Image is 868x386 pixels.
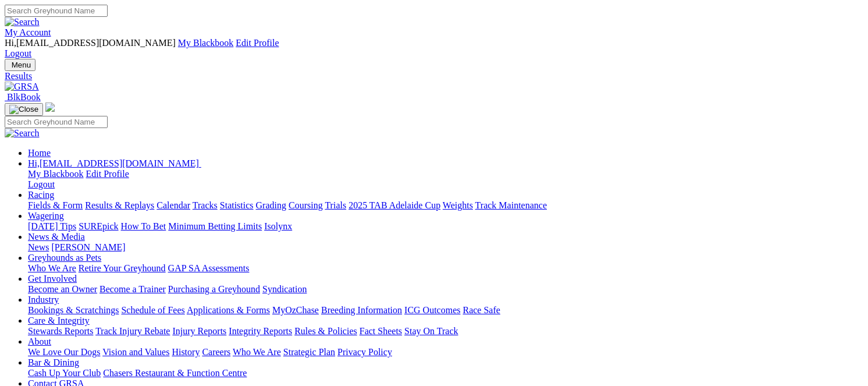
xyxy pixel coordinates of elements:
a: Logout [28,179,55,189]
a: Become a Trainer [99,284,166,294]
div: Get Involved [28,284,863,295]
a: Syndication [262,284,307,294]
a: Results [5,71,863,82]
a: Who We Are [28,263,76,273]
div: Care & Integrity [28,326,863,337]
a: Wagering [28,211,64,221]
a: Fact Sheets [360,326,402,336]
a: Race Safe [463,305,500,315]
div: Hi,[EMAIL_ADDRESS][DOMAIN_NAME] [28,169,863,190]
a: My Account [5,27,51,37]
img: Search [5,17,40,27]
a: How To Bet [121,221,166,231]
div: My Account [5,38,863,59]
div: Greyhounds as Pets [28,263,863,274]
a: Applications & Forms [187,305,270,315]
a: Coursing [289,200,323,210]
a: BlkBook [5,92,41,102]
div: Racing [28,200,863,211]
a: Industry [28,295,59,304]
a: My Blackbook [178,38,234,48]
div: News & Media [28,242,863,253]
a: We Love Our Dogs [28,347,100,357]
a: Bar & Dining [28,357,79,367]
a: Home [28,148,51,158]
a: Become an Owner [28,284,97,294]
span: BlkBook [7,92,41,102]
img: Close [9,105,38,114]
span: Hi, [EMAIL_ADDRESS][DOMAIN_NAME] [5,38,176,48]
a: Statistics [220,200,254,210]
span: Menu [12,61,31,69]
a: Care & Integrity [28,316,90,325]
div: About [28,347,863,357]
a: MyOzChase [272,305,319,315]
a: [DATE] Tips [28,221,76,231]
input: Search [5,5,108,17]
a: Minimum Betting Limits [168,221,262,231]
a: Injury Reports [172,326,226,336]
a: Edit Profile [86,169,129,179]
div: Industry [28,305,863,316]
a: News & Media [28,232,85,242]
a: Integrity Reports [229,326,292,336]
a: Logout [5,48,31,58]
div: Bar & Dining [28,368,863,378]
a: Cash Up Your Club [28,368,101,378]
a: Breeding Information [321,305,402,315]
a: Weights [443,200,473,210]
img: GRSA [5,82,39,92]
a: Racing [28,190,54,200]
a: Stewards Reports [28,326,93,336]
div: Wagering [28,221,863,232]
a: Vision and Values [102,347,169,357]
a: Calendar [156,200,190,210]
a: Schedule of Fees [121,305,184,315]
a: Rules & Policies [294,326,357,336]
a: Grading [256,200,286,210]
a: Results & Replays [85,200,154,210]
img: logo-grsa-white.png [45,102,55,112]
a: Trials [325,200,346,210]
a: Careers [202,347,230,357]
a: History [172,347,200,357]
a: Track Maintenance [475,200,547,210]
a: Privacy Policy [337,347,392,357]
a: Strategic Plan [283,347,335,357]
a: Hi,[EMAIL_ADDRESS][DOMAIN_NAME] [28,158,201,168]
button: Toggle navigation [5,103,43,116]
a: Isolynx [264,221,292,231]
a: Fields & Form [28,200,83,210]
a: News [28,242,49,252]
a: Purchasing a Greyhound [168,284,260,294]
a: About [28,337,51,346]
a: Retire Your Greyhound [79,263,166,273]
a: My Blackbook [28,169,84,179]
a: Greyhounds as Pets [28,253,101,263]
a: Edit Profile [236,38,279,48]
a: Track Injury Rebate [95,326,170,336]
a: [PERSON_NAME] [51,242,125,252]
a: Tracks [193,200,218,210]
a: Who We Are [233,347,281,357]
span: Hi, [EMAIL_ADDRESS][DOMAIN_NAME] [28,158,199,168]
a: SUREpick [79,221,118,231]
a: Bookings & Scratchings [28,305,119,315]
a: Stay On Track [404,326,458,336]
a: Chasers Restaurant & Function Centre [103,368,247,378]
input: Search [5,116,108,128]
a: GAP SA Assessments [168,263,250,273]
a: ICG Outcomes [404,305,460,315]
a: Get Involved [28,274,77,284]
button: Toggle navigation [5,59,35,71]
a: 2025 TAB Adelaide Cup [348,200,440,210]
img: Search [5,128,40,139]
